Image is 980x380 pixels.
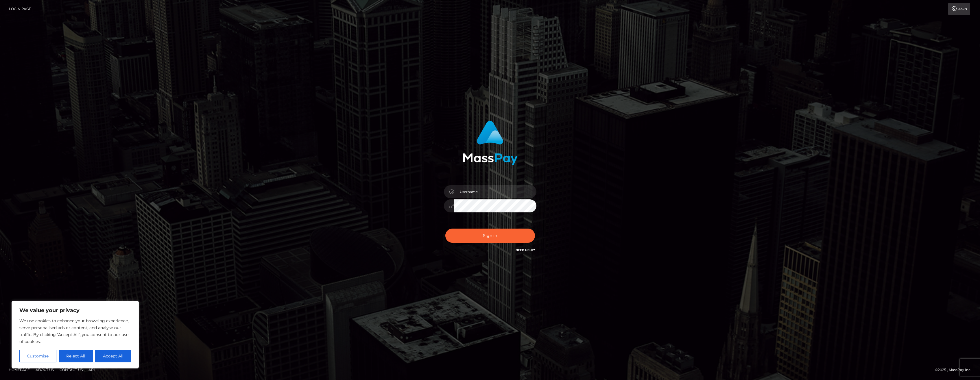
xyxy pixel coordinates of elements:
a: Homepage [6,365,32,374]
a: Need Help? [516,248,535,252]
a: Login [948,3,970,15]
button: Accept All [95,350,131,362]
p: We value your privacy [19,307,131,314]
a: Contact Us [57,365,85,374]
a: Login Page [9,3,31,15]
button: Customise [19,350,56,362]
a: API [86,365,97,374]
input: Username... [454,185,536,198]
button: Sign in [445,229,535,243]
div: © 2025 , MassPay Inc. [935,367,976,373]
img: MassPay Login [463,121,518,165]
div: We value your privacy [12,301,139,368]
button: Reject All [59,350,93,362]
a: About Us [33,365,56,374]
p: We use cookies to enhance your browsing experience, serve personalised ads or content, and analys... [19,317,131,345]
